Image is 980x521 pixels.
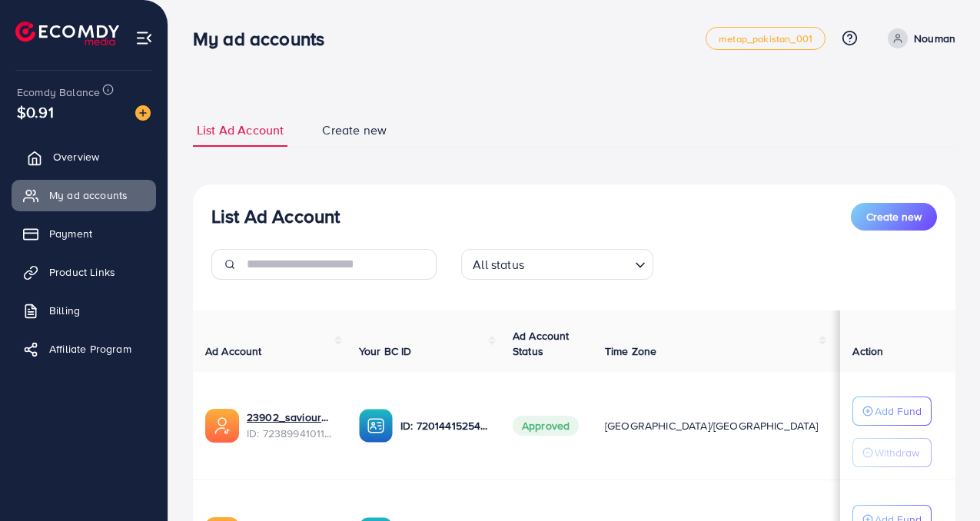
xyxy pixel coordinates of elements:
span: $0.91 [17,101,54,123]
span: [GEOGRAPHIC_DATA]/[GEOGRAPHIC_DATA] [605,418,819,433]
img: menu [135,29,153,47]
a: Billing [12,295,156,326]
span: Action [852,343,883,359]
span: Approved [513,416,579,436]
span: Ad Account Status [513,328,570,359]
span: Create new [866,209,922,224]
a: Product Links [12,257,156,287]
span: Time Zone [605,343,656,359]
p: ID: 7201441525493006337 [400,416,488,435]
span: List Ad Account [197,121,284,139]
span: metap_pakistan_001 [719,34,812,44]
span: Create new [322,121,387,139]
a: Overview [12,141,156,172]
span: My ad accounts [49,187,128,203]
span: Overview [53,149,99,164]
button: Withdraw [852,438,932,467]
a: Payment [12,218,156,249]
span: Affiliate Program [49,341,131,357]
a: My ad accounts [12,180,156,211]
span: ID: 7238994101117517826 [247,426,334,441]
div: Search for option [461,249,653,280]
span: All status [470,254,527,276]
input: Search for option [529,251,629,276]
img: logo [15,22,119,45]
span: Payment [49,226,92,241]
span: Ecomdy Balance [17,85,100,100]
button: Create new [851,203,937,231]
img: ic-ads-acc.e4c84228.svg [205,409,239,443]
a: metap_pakistan_001 [706,27,826,50]
span: Billing [49,303,80,318]
div: <span class='underline'>23902_saviourmart_1685459664730</span></br>7238994101117517826 [247,410,334,441]
a: 23902_saviourmart_1685459664730 [247,410,334,425]
p: Add Fund [875,402,922,420]
h3: My ad accounts [193,28,337,50]
a: Affiliate Program [12,334,156,364]
h3: List Ad Account [211,205,340,227]
iframe: Chat [915,452,968,509]
img: ic-ba-acc.ded83a64.svg [359,409,393,443]
span: Ad Account [205,343,262,359]
button: Add Fund [852,397,932,426]
p: Withdraw [875,443,919,462]
span: Your BC ID [359,343,412,359]
a: Nouman [882,28,955,48]
p: Nouman [914,29,955,48]
span: Product Links [49,264,115,280]
img: image [135,105,151,121]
